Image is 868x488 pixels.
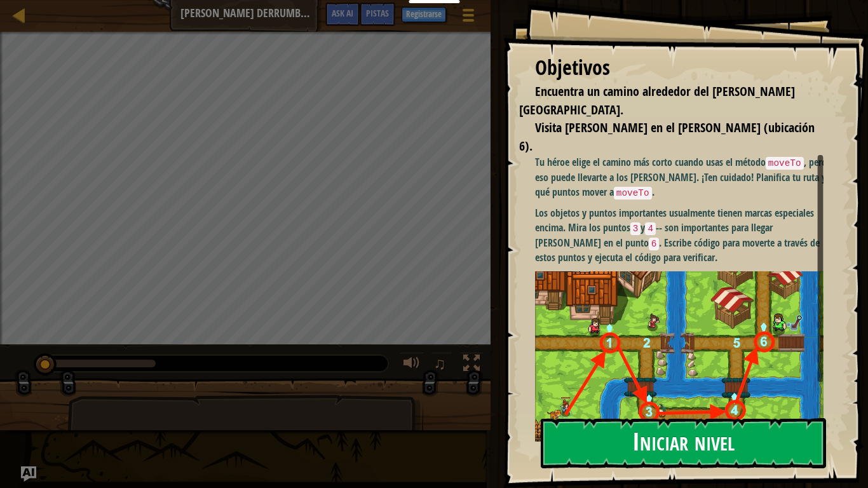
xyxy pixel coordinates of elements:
code: 3 [630,222,641,235]
span: Encuentra un camino alrededor del [PERSON_NAME][GEOGRAPHIC_DATA]. [519,83,795,118]
code: 4 [645,222,656,235]
div: Objetivos [535,53,824,83]
code: moveTo [614,187,652,200]
button: Registrarse [402,7,446,22]
button: Iniciar nivel [541,418,826,468]
p: Tu héroe elige el camino más corto cuando usas el método , pero eso puede llevarte a los [PERSON_... [535,155,833,200]
p: Los objetos y puntos importantes usualmente tienen marcas especiales encima. Mira los puntos y --... [535,206,833,265]
span: Ask AI [332,7,353,19]
button: Mostrar menú de juego [452,3,484,32]
span: ♫ [433,354,446,373]
img: Bbb [535,271,833,457]
button: Cambia a pantalla completa. [459,352,484,378]
button: Ask AI [21,466,36,482]
button: Ask AI [325,3,360,26]
span: Visita [PERSON_NAME] en el [PERSON_NAME] (ubicación 6). [519,119,815,154]
button: Ajustar el volúmen [399,352,424,378]
code: 6 [649,238,660,250]
button: ♫ [431,352,452,378]
span: Pistas [366,7,389,19]
code: moveTo [766,157,804,170]
li: Encuentra un camino alrededor del puente derrumbado. [519,83,820,119]
li: Visita al alcalde en el mercado (ubicación 6). [519,119,820,155]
